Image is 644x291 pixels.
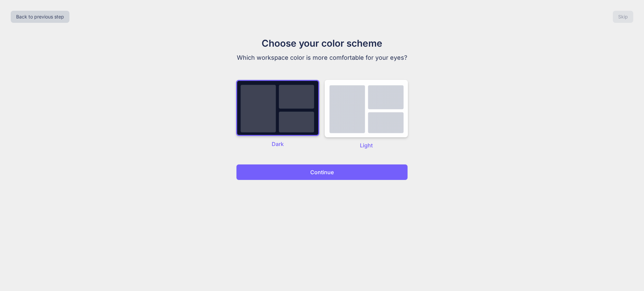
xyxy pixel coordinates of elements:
[325,141,408,149] p: Light
[209,53,435,62] p: Which workspace color is more comfortable for your eyes?
[613,11,633,23] button: Skip
[236,80,319,136] img: dark
[11,11,69,23] button: Back to previous step
[325,80,408,137] img: dark
[236,140,319,148] p: Dark
[236,164,408,180] button: Continue
[209,36,435,50] h1: Choose your color scheme
[310,168,334,176] p: Continue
